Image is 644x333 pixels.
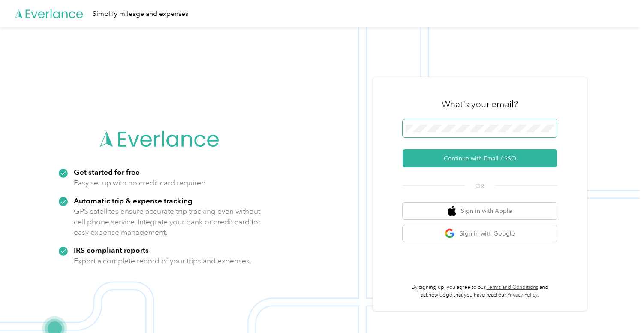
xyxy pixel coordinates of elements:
strong: IRS compliant reports [74,245,149,254]
img: apple logo [448,206,456,216]
button: apple logoSign in with Apple [403,203,557,219]
h3: What's your email? [442,98,518,110]
div: Simplify mileage and expenses [93,9,188,19]
span: OR [465,182,495,191]
p: Easy set up with no credit card required [74,178,206,188]
p: By signing up, you agree to our and acknowledge that you have read our . [403,284,557,299]
strong: Get started for free [74,167,140,176]
button: Continue with Email / SSO [403,149,557,167]
a: Terms and Conditions [487,284,538,291]
p: GPS satellites ensure accurate trip tracking even without cell phone service. Integrate your bank... [74,206,261,238]
img: google logo [445,228,455,239]
p: Export a complete record of your trips and expenses. [74,256,251,266]
button: google logoSign in with Google [403,225,557,242]
strong: Automatic trip & expense tracking [74,196,193,205]
a: Privacy Policy [507,292,538,298]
